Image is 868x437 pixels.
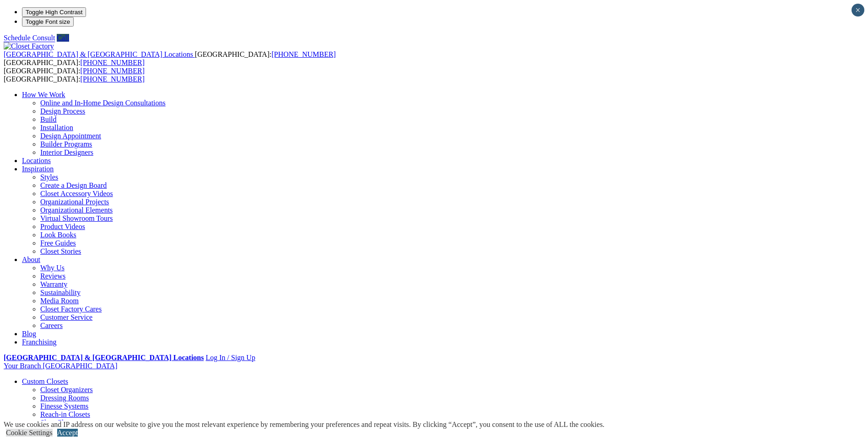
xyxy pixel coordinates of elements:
[26,9,82,16] span: Toggle High Contrast
[40,394,89,402] a: Dressing Rooms
[4,42,54,50] img: Closet Factory
[6,429,53,437] a: Cookie Settings
[40,190,113,197] a: Closet Accessory Videos
[4,50,195,58] a: [GEOGRAPHIC_DATA] & [GEOGRAPHIC_DATA] Locations
[40,124,73,131] a: Installation
[40,322,63,329] a: Careers
[22,338,57,346] a: Franchising
[40,386,93,393] a: Closet Organizers
[40,402,88,410] a: Finesse Systems
[40,140,92,148] a: Builder Programs
[22,91,65,98] a: How We Work
[271,50,335,58] a: [PHONE_NUMBER]
[40,305,102,313] a: Closet Factory Cares
[22,377,68,385] a: Custom Closets
[40,247,81,255] a: Closet Stories
[40,289,81,296] a: Sustainability
[57,34,69,42] a: Call
[40,280,67,288] a: Warranty
[22,165,54,173] a: Inspiration
[81,67,145,75] a: [PHONE_NUMBER]
[40,264,65,272] a: Why Us
[43,362,117,370] span: [GEOGRAPHIC_DATA]
[4,362,118,370] a: Your Branch [GEOGRAPHIC_DATA]
[40,297,79,305] a: Media Room
[22,17,74,27] button: Toggle Font size
[40,410,90,418] a: Reach-in Closets
[40,214,113,222] a: Virtual Showroom Tours
[40,223,85,230] a: Product Videos
[57,429,78,437] a: Accept
[4,421,604,429] div: We use cookies and IP address on our website to give you the most relevant experience by remember...
[22,157,51,164] a: Locations
[40,313,92,321] a: Customer Service
[205,354,255,361] a: Log In / Sign Up
[4,362,41,370] span: Your Branch
[4,50,193,58] span: [GEOGRAPHIC_DATA] & [GEOGRAPHIC_DATA] Locations
[22,7,86,17] button: Toggle High Contrast
[40,99,166,107] a: Online and In-Home Design Consultations
[40,181,107,189] a: Create a Design Board
[4,67,145,83] span: [GEOGRAPHIC_DATA]: [GEOGRAPHIC_DATA]:
[40,231,76,239] a: Look Books
[4,34,55,42] a: Schedule Consult
[40,173,58,181] a: Styles
[40,419,78,426] a: Shoe Closets
[40,148,93,156] a: Interior Designers
[40,198,109,206] a: Organizational Projects
[40,107,85,115] a: Design Process
[40,239,76,247] a: Free Guides
[40,206,113,214] a: Organizational Elements
[40,272,65,280] a: Reviews
[26,18,70,25] span: Toggle Font size
[22,256,40,263] a: About
[40,115,57,123] a: Build
[81,59,145,66] a: [PHONE_NUMBER]
[852,4,864,16] button: Close
[4,50,336,66] span: [GEOGRAPHIC_DATA]: [GEOGRAPHIC_DATA]:
[81,75,145,83] a: [PHONE_NUMBER]
[22,330,36,338] a: Blog
[4,354,204,361] a: [GEOGRAPHIC_DATA] & [GEOGRAPHIC_DATA] Locations
[40,132,101,140] a: Design Appointment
